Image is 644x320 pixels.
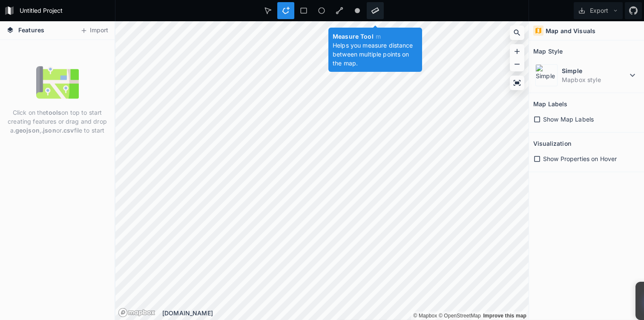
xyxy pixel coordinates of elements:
[76,24,112,37] button: Import
[562,66,627,75] dt: Simple
[118,308,155,317] a: Mapbox logo
[543,115,594,124] span: Show Map Labels
[333,41,418,68] p: Helps you measure distance between multiple points on the map.
[535,64,558,86] img: Simple
[413,313,437,319] a: Mapbox
[533,45,563,58] h2: Map Style
[376,33,381,40] span: m
[333,32,418,41] h4: Measure Tool
[543,154,617,163] span: Show Properties on Hover
[6,108,108,135] p: Click on the on top to start creating features or drag and drop a , or file to start
[533,137,571,150] h2: Visualization
[36,61,79,104] img: empty
[483,313,526,319] a: Map feedback
[533,97,567,110] h2: Map Labels
[562,75,627,84] dd: Mapbox style
[62,127,74,134] strong: .csv
[546,26,595,35] h4: Map and Visuals
[14,127,40,134] strong: .geojson
[41,127,56,134] strong: .json
[46,109,61,116] strong: tools
[162,309,529,317] div: [DOMAIN_NAME]
[439,313,481,319] a: OpenStreetMap
[574,2,623,19] button: Export
[18,25,44,34] span: Features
